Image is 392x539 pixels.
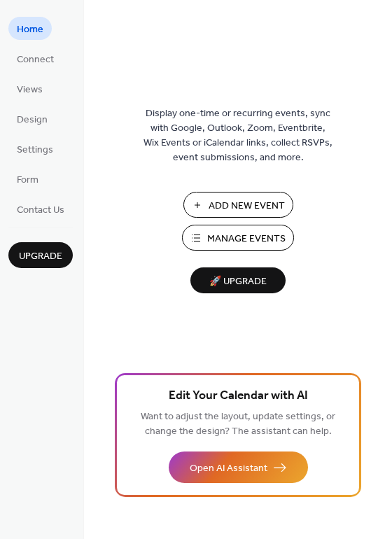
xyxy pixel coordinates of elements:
[17,83,43,97] span: Views
[17,113,48,127] span: Design
[8,197,73,220] a: Contact Us
[17,143,53,157] span: Settings
[8,167,47,190] a: Form
[182,225,294,251] button: Manage Events
[8,137,62,160] a: Settings
[183,192,293,218] button: Add New Event
[209,199,285,213] span: Add New Event
[169,451,308,483] button: Open AI Assistant
[17,173,38,188] span: Form
[17,52,54,67] span: Connect
[19,249,62,264] span: Upgrade
[199,272,277,291] span: 🚀 Upgrade
[17,22,43,37] span: Home
[190,267,286,293] button: 🚀 Upgrade
[141,407,335,441] span: Want to adjust the layout, update settings, or change the design? The assistant can help.
[8,77,51,100] a: Views
[169,386,308,406] span: Edit Your Calendar with AI
[17,203,64,218] span: Contact Us
[8,242,73,268] button: Upgrade
[8,107,56,130] a: Design
[190,461,267,476] span: Open AI Assistant
[8,47,62,70] a: Connect
[143,106,332,165] span: Display one-time or recurring events, sync with Google, Outlook, Zoom, Eventbrite, Wix Events or ...
[207,232,286,246] span: Manage Events
[8,17,52,40] a: Home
